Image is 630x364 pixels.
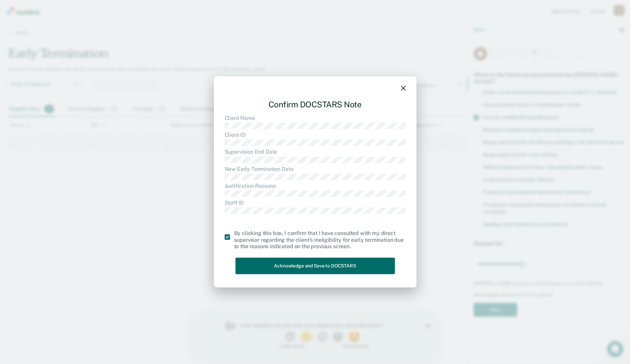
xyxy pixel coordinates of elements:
[225,183,406,189] dt: Justification Reasons
[138,18,150,28] button: 4
[225,94,406,115] div: Confirm DOCSTARS Note
[225,166,406,172] dt: New Early Termination Date
[232,10,236,14] div: Close survey
[225,132,406,138] dt: Client ID
[235,258,395,274] button: Acknowledge and Save to DOCSTARS
[154,18,168,28] button: 5
[225,149,406,155] dt: Supervision End Date
[91,18,102,28] button: 1
[46,9,202,15] div: How satisfied are you with your experience using Recidiviz?
[46,30,110,35] div: 1 - Not at all
[234,230,406,250] div: By clicking this box, I confirm that I have consulted with my direct supervisor regarding the cli...
[148,30,212,35] div: 5 - Extremely
[225,115,406,121] dt: Client Name
[106,18,120,28] button: 2
[225,200,406,206] dt: Staff ID
[123,18,135,28] button: 3
[30,7,41,18] img: Profile image for Kim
